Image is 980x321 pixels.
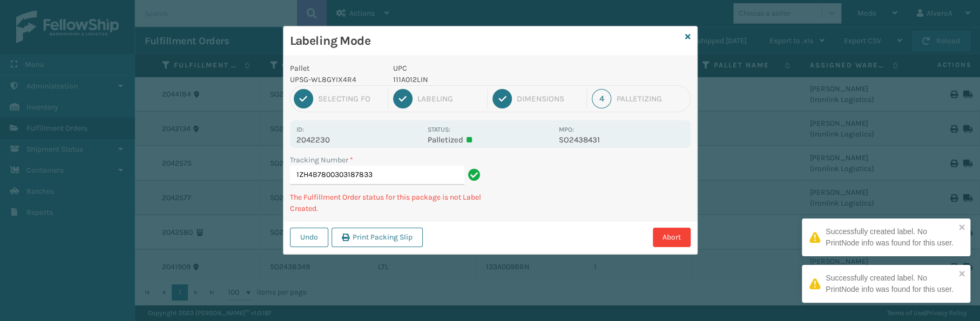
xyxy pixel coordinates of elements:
button: close [958,269,966,279]
p: UPSG-WL8GYIX4R4 [290,74,381,85]
div: 4 [592,89,611,108]
p: 2042230 [296,135,421,145]
p: The Fulfillment Order status for this package is not Label Created. [290,192,484,214]
button: Undo [290,228,328,247]
h3: Labeling Mode [290,33,681,49]
label: MPO: [559,126,574,133]
label: Id: [296,126,304,133]
button: Abort [653,228,691,247]
p: SO2438431 [559,135,684,145]
div: Dimensions [517,94,582,104]
div: Successfully created label. No PrintNode info was found for this user. [826,272,955,295]
p: Pallet [290,63,381,74]
p: UPC [393,63,552,74]
button: Print Packing Slip [332,228,423,247]
div: Successfully created label. No PrintNode info was found for this user. [826,226,955,249]
label: Status: [428,126,450,133]
div: 3 [492,89,512,108]
p: 111A012LIN [393,74,552,85]
p: Palletized [428,135,552,145]
div: Selecting FO [318,94,383,104]
button: close [958,223,966,233]
div: Palletizing [616,94,686,104]
div: Labeling [417,94,482,104]
div: 1 [294,89,313,108]
label: Tracking Number [290,154,353,166]
div: 2 [393,89,413,108]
